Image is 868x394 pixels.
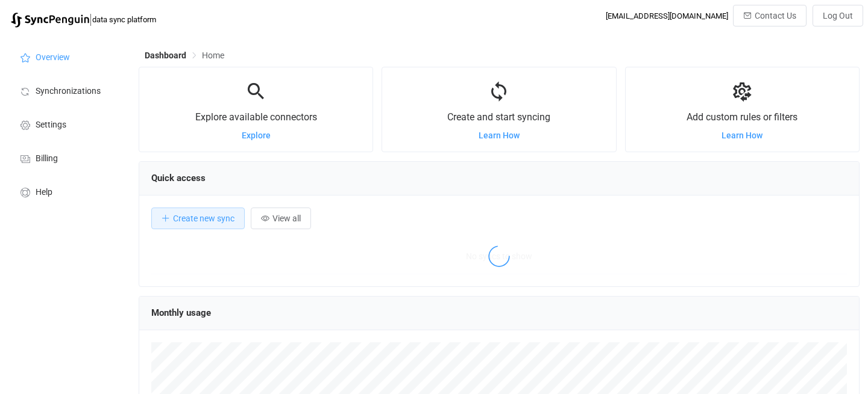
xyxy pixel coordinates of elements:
[6,40,127,73] a: Overview
[36,87,101,96] span: Synchronizations
[6,73,127,107] a: Synchronizations
[195,111,317,123] span: Explore available connectors
[272,214,301,223] span: View all
[11,13,89,28] img: syncpenguin.svg
[36,188,52,197] span: Help
[447,111,550,123] span: Create and start syncing
[151,307,211,318] span: Monthly usage
[151,173,206,183] span: Quick access
[687,111,797,123] span: Add custom rules or filters
[479,131,520,140] a: Learn How
[89,11,92,28] span: |
[6,141,127,174] a: Billing
[92,15,156,24] span: data sync platform
[251,208,311,229] button: View all
[173,214,234,223] span: Create new sync
[36,154,58,164] span: Billing
[6,107,127,141] a: Settings
[145,51,186,60] span: Dashboard
[755,11,796,20] span: Contact Us
[202,51,224,60] span: Home
[606,11,728,20] div: [EMAIL_ADDRESS][DOMAIN_NAME]
[6,174,127,208] a: Help
[813,5,863,26] button: Log Out
[733,5,807,26] button: Contact Us
[145,51,224,60] div: Breadcrumb
[151,208,245,229] button: Create new sync
[242,131,271,140] a: Explore
[36,120,66,130] span: Settings
[823,11,853,20] span: Log Out
[36,53,70,63] span: Overview
[11,11,156,28] a: |data sync platform
[722,131,763,140] a: Learn How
